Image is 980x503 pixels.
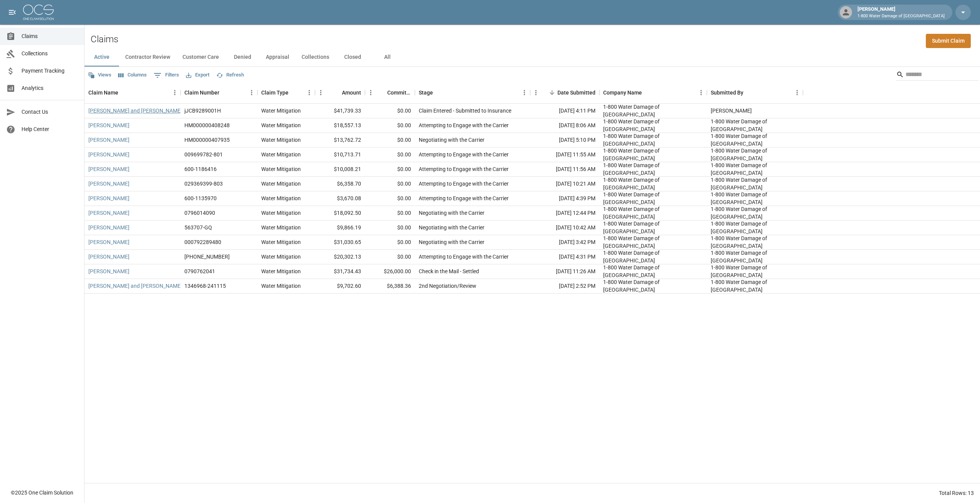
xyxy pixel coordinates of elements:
[176,48,225,66] button: Customer Care
[261,180,301,188] div: Water Mitigation
[419,253,509,261] div: Attempting to Engage with the Carrier
[530,148,599,162] div: [DATE] 11:55 AM
[184,121,230,129] div: HM000000408248
[184,136,230,144] div: HM000000407935
[225,48,260,66] button: Denied
[603,132,703,148] div: 1-800 Water Damage of Athens
[184,209,215,217] div: 0796014090
[88,165,129,173] a: [PERSON_NAME]
[86,69,113,81] button: Views
[85,82,181,103] div: Claim Name
[387,82,411,103] div: Committed Amount
[22,125,78,133] span: Help Center
[315,264,365,279] div: $31,734.43
[88,267,129,275] a: [PERSON_NAME]
[711,176,799,191] div: 1-800 Water Damage of Athens
[184,282,226,290] div: 1346968-241115
[530,177,599,191] div: [DATE] 10:21 AM
[530,235,599,250] div: [DATE] 3:42 PM
[711,118,799,133] div: 1-800 Water Damage of Athens
[857,13,945,20] p: 1-800 Water Damage of [GEOGRAPHIC_DATA]
[603,118,703,133] div: 1-800 Water Damage of Athens
[342,82,361,103] div: Amount
[365,148,415,162] div: $0.00
[530,104,599,118] div: [DATE] 4:11 PM
[181,82,257,103] div: Claim Number
[433,87,444,98] button: Sort
[365,191,415,206] div: $0.00
[419,107,511,115] div: Claim Entered - Submitted to Insurance
[315,148,365,162] div: $10,713.71
[219,87,230,98] button: Sort
[88,151,129,158] a: [PERSON_NAME]
[184,69,211,81] button: Export
[419,224,484,231] div: Negotiating with the Carrier
[184,224,212,231] div: 563707-GQ
[599,82,707,103] div: Company Name
[365,206,415,221] div: $0.00
[169,87,181,98] button: Menu
[603,234,703,250] div: 1-800 Water Damage of Athens
[88,238,129,246] a: [PERSON_NAME]
[118,87,129,98] button: Sort
[711,147,799,162] div: 1-800 Water Damage of Athens
[335,48,370,66] button: Closed
[119,48,176,66] button: Contractor Review
[246,87,257,98] button: Menu
[530,162,599,177] div: [DATE] 11:56 AM
[711,161,799,177] div: 1-800 Water Damage of Athens
[530,118,599,133] div: [DATE] 8:06 AM
[184,165,217,173] div: 600-1186416
[88,253,129,261] a: [PERSON_NAME]
[419,136,484,144] div: Negotiating with the Carrier
[365,87,376,98] button: Menu
[603,220,703,235] div: 1-800 Water Damage of Athens
[261,282,301,290] div: Water Mitigation
[22,32,78,40] span: Claims
[22,67,78,75] span: Payment Tracking
[603,161,703,177] div: 1-800 Water Damage of Athens
[152,69,181,81] button: Show filters
[315,82,365,103] div: Amount
[261,267,301,275] div: Water Mitigation
[530,206,599,221] div: [DATE] 12:44 PM
[603,147,703,162] div: 1-800 Water Damage of Athens
[711,249,799,264] div: 1-800 Water Damage of Athens
[365,118,415,133] div: $0.00
[315,235,365,250] div: $31,030.65
[257,82,315,103] div: Claim Type
[419,267,479,275] div: Check in the Mail - Settled
[419,209,484,217] div: Negotiating with the Carrier
[315,162,365,177] div: $10,008.21
[530,264,599,279] div: [DATE] 11:26 AM
[261,194,301,202] div: Water Mitigation
[530,133,599,148] div: [DATE] 5:10 PM
[22,84,78,92] span: Analytics
[419,165,509,173] div: Attempting to Engage with the Carrier
[315,118,365,133] div: $18,557.13
[603,264,703,279] div: 1-800 Water Damage of Athens
[289,87,299,98] button: Sort
[315,177,365,191] div: $6,358.70
[603,82,642,103] div: Company Name
[184,267,215,275] div: 0790762041
[261,121,301,129] div: Water Mitigation
[315,191,365,206] div: $3,670.08
[711,220,799,235] div: 1-800 Water Damage of Athens
[11,489,73,496] div: © 2025 One Claim Solution
[85,48,119,66] button: Active
[365,133,415,148] div: $0.00
[184,194,217,202] div: 600-1135970
[88,224,129,231] a: [PERSON_NAME]
[365,235,415,250] div: $0.00
[519,87,530,98] button: Menu
[184,107,221,115] div: jJCB9289001H
[315,221,365,235] div: $9,866.19
[530,250,599,264] div: [DATE] 4:31 PM
[419,121,509,129] div: Attempting to Engage with the Carrier
[711,82,743,103] div: Submitted By
[365,82,415,103] div: Committed Amount
[642,87,653,98] button: Sort
[88,180,129,188] a: [PERSON_NAME]
[530,87,542,98] button: Menu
